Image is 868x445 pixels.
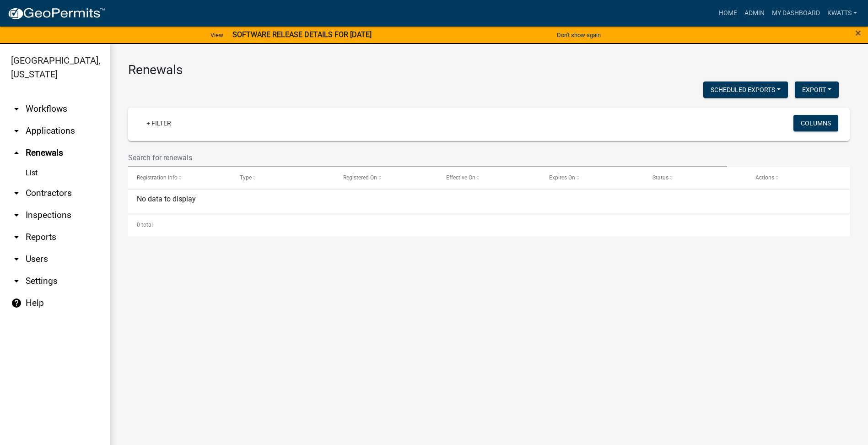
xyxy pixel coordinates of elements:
datatable-header-cell: Status [643,167,746,189]
span: Registered On [343,174,377,181]
span: × [855,27,861,39]
a: Kwatts [824,5,861,22]
button: Close [855,27,861,38]
button: Don't show again [553,27,604,43]
a: Admin [741,5,768,22]
i: arrow_drop_down [11,210,22,221]
button: Columns [793,115,838,131]
span: Status [652,174,669,181]
div: 0 total [128,213,850,236]
datatable-header-cell: Registered On [334,167,437,189]
div: No data to display [128,190,850,213]
a: View [207,27,227,43]
input: Search for renewals [128,148,727,167]
datatable-header-cell: Actions [747,167,850,189]
i: arrow_drop_down [11,232,22,243]
i: help [11,298,22,309]
h3: Renewals [128,62,850,78]
span: Registration Info [137,174,178,181]
span: Type [240,174,252,181]
datatable-header-cell: Effective On [437,167,540,189]
i: arrow_drop_down [11,125,22,136]
a: + Filter [139,115,178,131]
span: Effective On [446,174,475,181]
datatable-header-cell: Expires On [540,167,643,189]
strong: SOFTWARE RELEASE DETAILS FOR [DATE] [232,30,372,39]
span: Actions [755,174,774,181]
a: My Dashboard [768,5,824,22]
i: arrow_drop_down [11,103,22,114]
i: arrow_drop_down [11,188,22,199]
datatable-header-cell: Registration Info [128,167,231,189]
i: arrow_drop_down [11,276,22,287]
span: Expires On [549,174,575,181]
a: Home [715,5,741,22]
i: arrow_drop_up [11,147,22,158]
datatable-header-cell: Type [231,167,334,189]
button: Export [795,81,839,98]
i: arrow_drop_down [11,254,22,265]
button: Scheduled Exports [703,81,788,98]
